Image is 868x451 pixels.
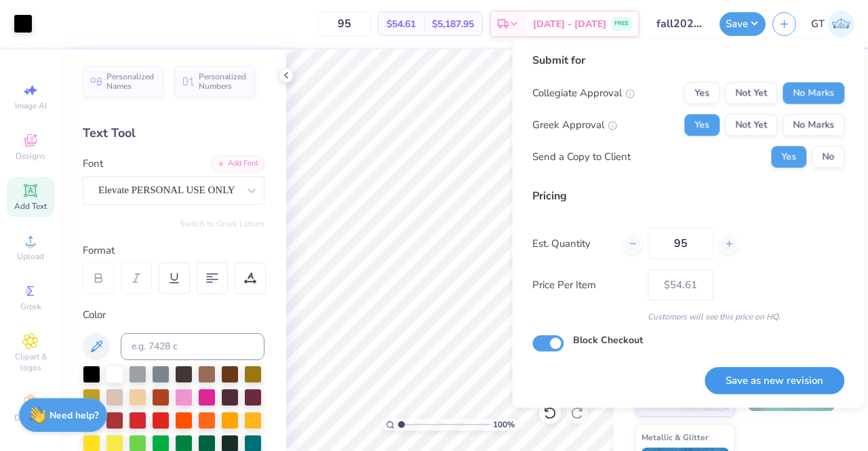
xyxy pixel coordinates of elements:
[532,188,844,204] div: Pricing
[180,218,264,229] button: Switch to Greek Letters
[17,251,44,262] span: Upload
[532,277,637,293] label: Price Per Item
[106,72,155,91] span: Personalized Names
[532,52,844,68] div: Submit for
[783,82,844,104] button: No Marks
[532,117,617,133] div: Greek Approval
[648,228,713,259] input: – –
[432,17,474,31] span: $5,187.95
[532,311,844,323] div: Customers will see this price on HQ.
[771,146,806,168] button: Yes
[783,114,844,136] button: No Marks
[532,236,613,252] label: Est. Quantity
[533,17,606,31] span: [DATE] - [DATE]
[684,114,719,136] button: Yes
[642,430,709,444] span: Metallic & Glitter
[83,156,103,172] label: Font
[199,72,247,91] span: Personalized Numbers
[532,149,631,165] div: Send a Copy to Client
[614,19,629,28] span: FREE
[828,11,854,37] img: Gayathree Thangaraj
[532,85,635,101] div: Collegiate Approval
[725,114,777,136] button: Not Yet
[705,367,844,395] button: Save as new revision
[387,17,416,31] span: $54.61
[16,151,45,161] span: Designs
[14,201,47,212] span: Add Text
[83,307,264,323] div: Color
[811,16,825,32] span: GT
[50,409,98,422] strong: Need help?
[14,412,47,423] span: Decorate
[318,12,371,36] input: – –
[83,124,264,142] div: Text Tool
[83,243,266,258] div: Format
[725,82,777,104] button: Not Yet
[573,333,643,347] label: Block Checkout
[719,12,766,36] button: Save
[684,82,719,104] button: Yes
[812,146,844,168] button: No
[20,301,41,312] span: Greek
[493,418,515,431] span: 100 %
[211,156,264,172] div: Add Font
[7,351,54,373] span: Clipart & logos
[811,11,854,37] a: GT
[646,10,713,37] input: Untitled Design
[121,333,264,360] input: e.g. 7428 c
[15,100,47,111] span: Image AI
